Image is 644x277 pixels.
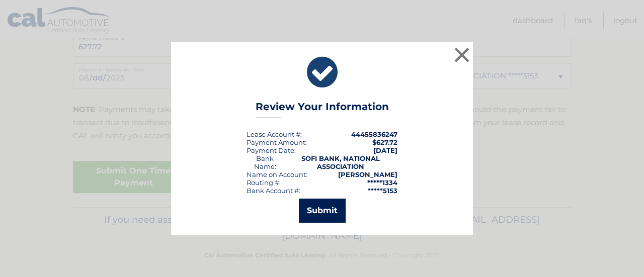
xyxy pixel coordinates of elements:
[247,146,296,154] div: :
[452,45,472,65] button: ×
[247,178,281,187] div: Routing #:
[247,146,294,154] span: Payment Date
[256,101,389,118] h3: Review Your Information
[247,187,300,195] div: Bank Account #:
[373,146,397,154] span: [DATE]
[247,130,302,138] div: Lease Account #:
[247,170,307,178] div: Name on Account:
[372,138,397,146] span: $627.72
[338,170,397,178] strong: [PERSON_NAME]
[351,130,397,138] strong: 44455836247
[301,154,380,170] strong: SOFI BANK, NATIONAL ASSOCIATION
[247,138,307,146] div: Payment Amount:
[299,199,346,223] button: Submit
[247,154,283,170] div: Bank Name:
